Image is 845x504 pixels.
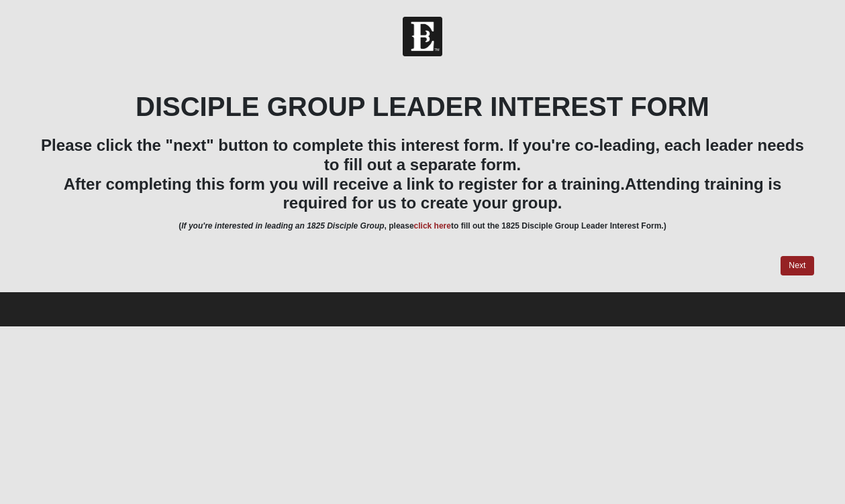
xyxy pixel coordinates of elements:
i: If you're interested in leading an 1825 Disciple Group [181,221,384,231]
img: Church of Eleven22 Logo [403,17,442,56]
h3: Please click the "next" button to complete this interest form. If you're co-leading, each leader ... [31,136,813,213]
b: DISCIPLE GROUP LEADER INTEREST FORM [136,92,709,121]
h6: ( , please to fill out the 1825 Disciple Group Leader Interest Form.) [31,221,813,231]
a: Next [781,256,813,275]
span: Attending training is required for us to create your group. [283,175,781,212]
a: click here [414,221,451,231]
